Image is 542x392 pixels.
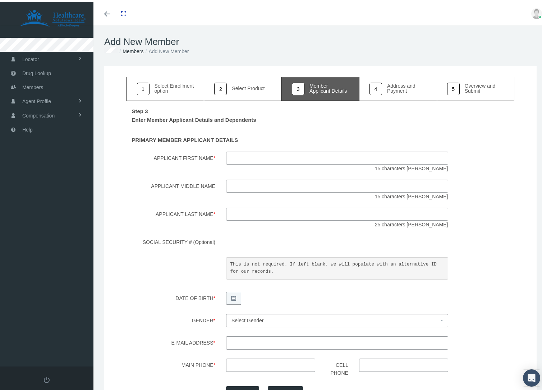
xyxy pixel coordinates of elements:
[226,255,448,278] pre: This is not required. If left blank, we will populate with an alternative ID for our records.
[321,357,354,377] label: Cell Phone
[523,368,540,385] div: Open Intercom Messenger
[144,46,189,54] li: Add New Member
[121,312,221,327] label: Gender
[22,65,51,78] span: Drug Lookup
[22,107,55,121] span: Compensation
[22,93,51,106] span: Agent Profile
[104,34,537,46] h1: Add New Member
[292,81,304,93] div: 3
[214,81,227,93] div: 2
[9,8,96,26] img: HEALTHCARE SOLUTIONS TEAM, LLC
[231,316,264,322] span: Select Gender
[22,121,33,135] span: Help
[447,81,460,93] div: 5
[22,79,43,92] span: Members
[155,82,194,92] div: Select Enrollment option
[137,81,150,93] div: 1
[121,357,221,372] label: Main Phone
[465,82,504,92] div: Overview and Submit
[22,51,39,64] span: Locator
[232,84,265,89] div: Select Product
[121,206,221,227] label: Applicant Last Name
[121,290,221,305] label: Date of Birth
[127,132,244,143] label: PRIMARY MEMBER APPLICANT DETAILS
[531,6,542,17] img: user-placeholder.jpg
[123,47,143,52] a: Members
[375,191,448,199] p: 15 characters [PERSON_NAME]
[121,234,221,247] label: SOCIAL SECURITY # (Optional)
[121,150,221,171] label: Applicant First Name
[121,178,221,199] label: Applicant Middle Name
[127,103,153,114] label: Step 3
[369,81,382,93] div: 4
[127,114,262,125] label: Enter Member Applicant Details and Dependents
[121,335,221,350] label: E-mail Address
[375,163,448,171] p: 15 characters [PERSON_NAME]
[387,82,427,92] div: Address and Payment
[309,82,349,92] div: Member Applicant Details
[375,219,448,227] p: 25 characters [PERSON_NAME]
